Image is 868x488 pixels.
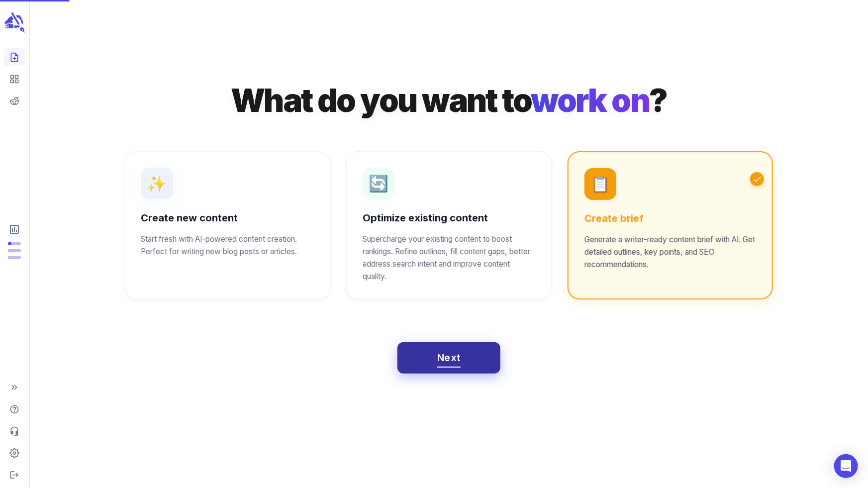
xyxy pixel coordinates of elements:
p: Supercharge your existing content to boost rankings. Refine outlines, fill content gaps, better a... [363,233,535,283]
h6: Optimize existing content [363,211,535,225]
span: Next [437,349,461,367]
p: 📋 [590,176,610,192]
button: Next [397,342,500,374]
p: Generate a writer-ready content brief with AI. Get detailed outlines, key points, and SEO recomme... [584,234,756,271]
span: View your Reddit Intelligence add-on dashboard [4,92,25,110]
span: View your content dashboard [4,70,25,88]
span: work on [531,81,649,119]
span: Help Center [4,400,25,418]
span: Input Tokens: 36,217 of 4,800,000 monthly tokens used. These limits are based on the last model y... [8,256,21,259]
p: ✨ [147,176,167,192]
h6: Create brief [584,212,756,226]
h1: What do you want to ? [151,82,748,120]
span: Create new content [4,48,25,66]
p: Start fresh with AI-powered content creation. Perfect for writing new blog posts or articles. [141,233,314,258]
div: Open Intercom Messenger [834,454,858,478]
span: Posts: 6 of 25 monthly posts used [8,242,21,245]
h6: Create new content [141,211,314,225]
span: Contact Support [4,422,25,440]
p: 🔄 [369,176,388,192]
span: Output Tokens: 9,192 of 600,000 monthly tokens used. These limits are based on the last model you... [8,249,21,252]
span: Adjust your account settings [4,444,25,462]
span: View Subscription & Usage [4,219,25,239]
span: Expand Sidebar [4,379,25,396]
span: Logout [4,466,25,484]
